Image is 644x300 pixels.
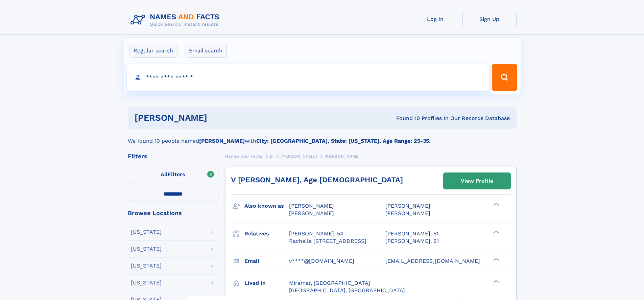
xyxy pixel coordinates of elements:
[385,210,430,216] span: [PERSON_NAME]
[325,154,361,159] span: [PERSON_NAME]
[244,200,289,212] h3: Also known as
[492,230,500,234] div: ❯
[131,246,162,252] div: [US_STATE]
[302,115,510,122] div: Found 10 Profiles In Our Records Database
[289,280,370,286] span: Miramar, [GEOGRAPHIC_DATA]
[281,154,317,159] span: [PERSON_NAME]
[128,11,225,29] img: Logo Names and Facts
[131,263,162,269] div: [US_STATE]
[289,203,334,209] span: [PERSON_NAME]
[270,154,273,159] span: D
[408,11,462,27] a: Log In
[129,44,177,58] label: Regular search
[128,167,218,183] label: Filters
[244,277,289,289] h3: Lived in
[270,152,273,160] a: D
[185,44,227,58] label: Email search
[289,237,366,245] a: Rachelle [STREET_ADDRESS]
[131,229,162,235] div: [US_STATE]
[289,210,334,216] span: [PERSON_NAME]
[385,230,438,237] a: [PERSON_NAME], 51
[225,152,262,160] a: Names and Facts
[128,210,218,216] div: Browse Locations
[385,258,480,264] span: [EMAIL_ADDRESS][DOMAIN_NAME]
[492,202,500,207] div: ❯
[385,203,430,209] span: [PERSON_NAME]
[199,138,245,144] b: [PERSON_NAME]
[492,64,517,91] button: Search Button
[281,152,317,160] a: [PERSON_NAME]
[161,171,168,178] span: All
[231,176,403,184] a: V [PERSON_NAME], Age [DEMOGRAPHIC_DATA]
[256,138,429,144] b: City: [GEOGRAPHIC_DATA], State: [US_STATE], Age Range: 25-35
[128,129,517,145] div: We found 10 people named with .
[492,257,500,261] div: ❯
[135,114,302,122] h1: [PERSON_NAME]
[127,64,489,91] input: search input
[492,279,500,283] div: ❯
[289,230,343,237] a: [PERSON_NAME], 54
[444,173,510,189] a: View Profile
[131,280,162,285] div: [US_STATE]
[128,153,218,159] div: Filters
[289,287,405,294] span: [GEOGRAPHIC_DATA], [GEOGRAPHIC_DATA]
[461,173,493,189] div: View Profile
[244,255,289,267] h3: Email
[385,237,439,245] a: [PERSON_NAME], 61
[462,11,517,27] a: Sign Up
[244,228,289,239] h3: Relatives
